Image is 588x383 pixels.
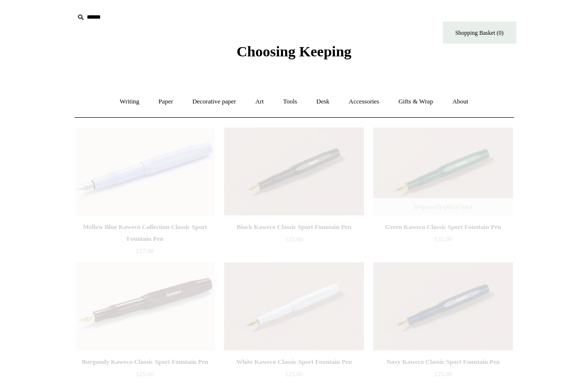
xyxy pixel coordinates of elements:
span: £25.00 [435,235,452,243]
a: Green Kaweco Classic Sport Fountain Pen £25.00 [373,221,512,261]
a: Paper [150,89,182,115]
div: Black Kaweco Classic Sport Fountain Pen [227,221,361,233]
a: White Kaweco Classic Sport Fountain Pen White Kaweco Classic Sport Fountain Pen [224,262,363,351]
div: Mellow Blue Kaweco Collection Classic Sport Fountain Pen [78,221,212,245]
a: Gifts & Wrap [389,89,442,115]
div: Burgundy Kaweco Classic Sport Fountain Pen [78,356,212,368]
img: Burgundy Kaweco Classic Sport Fountain Pen [76,262,215,351]
img: Black Kaweco Classic Sport Fountain Pen [224,128,363,216]
span: Temporarily Out of Stock [404,198,483,216]
img: Navy Kaweco Classic Sport Fountain Pen [373,262,512,351]
img: Mellow Blue Kaweco Collection Classic Sport Fountain Pen [76,128,215,216]
a: Decorative paper [183,89,245,115]
a: Navy Kaweco Classic Sport Fountain Pen Navy Kaweco Classic Sport Fountain Pen [373,262,512,351]
a: Tools [274,89,306,115]
a: Shopping Basket (0) [443,22,516,44]
img: Green Kaweco Classic Sport Fountain Pen [373,128,512,216]
a: Choosing Keeping [236,51,351,58]
a: Green Kaweco Classic Sport Fountain Pen Green Kaweco Classic Sport Fountain Pen Temporarily Out o... [373,128,512,216]
a: Burgundy Kaweco Classic Sport Fountain Pen Burgundy Kaweco Classic Sport Fountain Pen [76,262,215,351]
a: Writing [111,89,148,115]
span: £27.00 [136,247,154,255]
a: Mellow Blue Kaweco Collection Classic Sport Fountain Pen Mellow Blue Kaweco Collection Classic Sp... [76,128,215,216]
span: £25.00 [435,370,452,378]
img: White Kaweco Classic Sport Fountain Pen [224,262,363,351]
a: Mellow Blue Kaweco Collection Classic Sport Fountain Pen £27.00 [76,221,215,261]
span: £25.00 [136,370,154,378]
a: Art [247,89,273,115]
a: Black Kaweco Classic Sport Fountain Pen Black Kaweco Classic Sport Fountain Pen [224,128,363,216]
span: £25.00 [285,370,303,378]
a: Black Kaweco Classic Sport Fountain Pen £25.00 [224,221,363,261]
span: Choosing Keeping [236,43,351,59]
a: About [443,89,477,115]
a: Accessories [340,89,388,115]
span: £25.00 [285,235,303,243]
div: Green Kaweco Classic Sport Fountain Pen [376,221,510,233]
a: Desk [307,89,338,115]
div: White Kaweco Classic Sport Fountain Pen [227,356,361,368]
div: Navy Kaweco Classic Sport Fountain Pen [376,356,510,368]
